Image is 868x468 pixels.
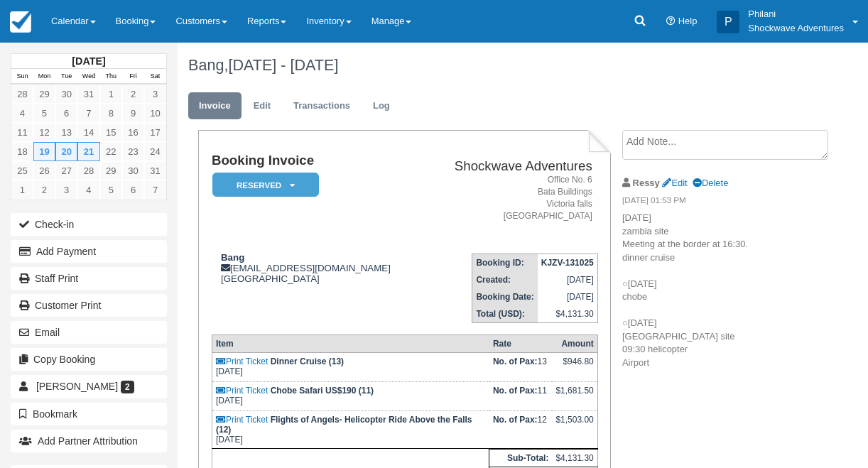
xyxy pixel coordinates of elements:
[55,161,77,180] a: 27
[122,142,144,161] a: 23
[11,375,167,398] a: [PERSON_NAME] 2
[77,69,99,85] th: Wed
[622,195,818,210] em: [DATE] 01:53 PM
[11,430,167,452] button: Add Partner Attribution
[362,92,401,120] a: Log
[228,56,338,74] span: [DATE] - [DATE]
[55,104,77,123] a: 6
[144,85,166,104] a: 3
[122,69,144,85] th: Fri
[100,180,122,200] a: 5
[493,415,538,425] strong: No. of Pax
[212,335,489,353] th: Item
[55,142,77,161] a: 20
[212,353,489,382] td: [DATE]
[11,213,167,236] button: Check-in
[11,403,167,425] button: Bookmark
[472,288,538,305] th: Booking Date:
[622,212,818,369] p: [DATE] zambia site Meeting at the border at 16:30. dinner cruise ○[DATE] chobe ○[DATE] [GEOGRAPHI...
[212,252,423,284] div: [EMAIL_ADDRESS][DOMAIN_NAME] [GEOGRAPHIC_DATA]
[100,85,122,104] a: 1
[77,123,99,142] a: 14
[552,335,597,353] th: Amount
[188,92,242,120] a: Invoice
[555,415,593,436] div: $1,503.00
[271,386,374,396] strong: Chobe Safari US$190 (11)
[122,123,144,142] a: 16
[100,161,122,180] a: 29
[662,178,687,188] a: Edit
[221,252,244,263] strong: Bang
[489,411,553,449] td: 12
[11,69,33,85] th: Sun
[489,450,553,467] th: Sub-Total:
[11,180,33,200] a: 1
[122,85,144,104] a: 2
[55,69,77,85] th: Tue
[11,294,167,317] a: Customer Print
[11,321,167,344] button: Email
[77,142,99,161] a: 21
[122,161,144,180] a: 30
[144,123,166,142] a: 17
[678,16,698,26] span: Help
[55,85,77,104] a: 30
[188,57,818,74] h1: Bang,
[77,104,99,123] a: 7
[122,104,144,123] a: 9
[11,142,33,161] a: 18
[212,173,319,197] em: Reserved
[212,382,489,411] td: [DATE]
[489,335,553,353] th: Rate
[33,104,55,123] a: 5
[212,153,423,168] h1: Booking Invoice
[748,21,844,36] p: Shockwave Adventures
[11,161,33,180] a: 25
[33,180,55,200] a: 2
[11,240,167,263] button: Add Payment
[428,159,592,174] h2: Shockwave Adventures
[283,92,361,120] a: Transactions
[33,161,55,180] a: 26
[472,271,538,288] th: Created:
[11,85,33,104] a: 28
[10,11,31,33] img: checkfront-main-nav-mini-logo.png
[11,123,33,142] a: 11
[11,267,167,290] a: Staff Print
[243,92,281,120] a: Edit
[212,411,489,449] td: [DATE]
[72,55,105,67] strong: [DATE]
[100,123,122,142] a: 15
[121,381,134,393] span: 2
[489,382,553,411] td: 11
[216,415,268,425] a: Print Ticket
[493,357,538,366] strong: No. of Pax
[55,123,77,142] a: 13
[555,357,593,378] div: $946.80
[489,353,553,382] td: 13
[77,161,99,180] a: 28
[216,386,268,396] a: Print Ticket
[666,17,676,26] i: Help
[100,69,122,85] th: Thu
[633,178,660,188] strong: Ressy
[144,180,166,200] a: 7
[541,258,594,268] strong: KJZV-131025
[717,11,739,33] div: P
[216,357,268,366] a: Print Ticket
[77,85,99,104] a: 31
[538,288,598,305] td: [DATE]
[11,104,33,123] a: 4
[144,69,166,85] th: Sat
[33,142,55,161] a: 19
[693,178,728,188] a: Delete
[472,305,538,323] th: Total (USD):
[33,123,55,142] a: 12
[493,386,538,396] strong: No. of Pax
[552,450,597,467] td: $4,131.30
[144,104,166,123] a: 10
[33,85,55,104] a: 29
[144,161,166,180] a: 31
[77,180,99,200] a: 4
[55,180,77,200] a: 3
